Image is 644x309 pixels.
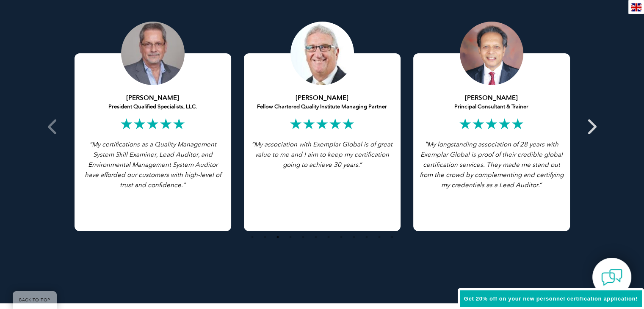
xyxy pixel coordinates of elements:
strong: [PERSON_NAME] [126,94,179,102]
button: 1 of 4 [248,233,257,242]
h5: Fellow Chartered Quality Institute Managing Partner [250,94,394,111]
h2: ★★★★★ [81,118,225,131]
h5: President Qualified Specialists, LLC. [81,94,225,111]
strong: [PERSON_NAME] [296,94,348,102]
a: BACK TO TOP [13,291,57,309]
h2: ★★★★★ [420,118,564,131]
h5: Principal Consultant & Trainer [420,94,564,111]
button: 4 of 4 [286,233,295,242]
button: 5 of 4 [299,233,307,242]
h2: ★★★★★ [250,118,394,131]
span: My longstanding association of 28 years with Exemplar Global is proof of their credible global ce... [420,141,564,189]
strong: [PERSON_NAME] [465,94,518,102]
span: Get 20% off on your new personnel certification application! [464,295,638,302]
button: 2 of 4 [261,233,269,242]
span: “My association with Exemplar Global is of great value to me and I aim to keep my certification g... [252,141,392,169]
button: 8 of 4 [337,233,345,242]
button: 9 of 4 [350,233,358,242]
button: 12 of 4 [388,233,396,242]
i: “My certifications as a Quality Management System Skill Examiner, Lead Auditor, and Environmental... [85,141,221,189]
span: " [425,141,427,149]
button: 3 of 4 [274,233,282,242]
button: 10 of 4 [362,233,371,242]
img: contact-chat.png [601,267,622,288]
button: 6 of 4 [312,233,320,242]
button: 11 of 4 [375,233,384,242]
button: 7 of 4 [324,233,333,242]
img: en [631,3,641,11]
